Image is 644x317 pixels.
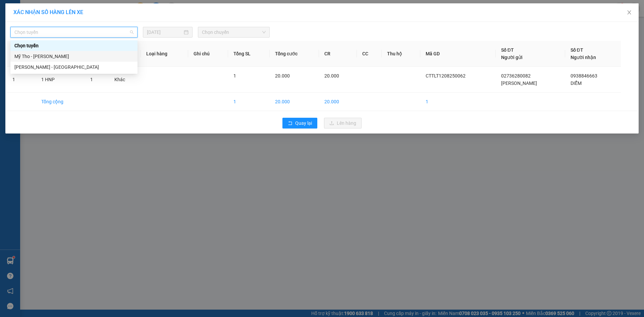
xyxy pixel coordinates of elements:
span: close [627,10,632,15]
span: Chọn tuyến [14,27,133,37]
th: Thu hộ [382,41,420,67]
span: DIỄM [571,81,582,86]
div: Mỹ Tho - [PERSON_NAME] [14,53,133,60]
div: Hồ Chí Minh - Mỹ Tho [10,62,138,72]
th: CR [319,41,357,67]
div: [PERSON_NAME] - [GEOGRAPHIC_DATA] [14,63,133,71]
button: uploadLên hàng [324,118,362,128]
span: Số ĐT [571,47,583,53]
span: 02736280082 [501,73,531,78]
span: 1 [90,77,93,82]
div: Chọn tuyến [14,42,133,49]
td: Tổng cộng [36,93,85,111]
span: 0938846663 [571,73,597,78]
td: 20.000 [270,93,319,111]
td: 1 [228,93,270,111]
span: Chọn chuyến [202,27,266,37]
th: Tổng SL [228,41,270,67]
input: 12/08/2025 [147,29,182,36]
span: [PERSON_NAME] [501,81,537,86]
span: 1 [233,73,236,78]
div: Mỹ Tho - Hồ Chí Minh [10,51,138,62]
td: 1 [420,93,496,111]
th: Tổng cước [270,41,319,67]
span: XÁC NHẬN SỐ HÀNG LÊN XE [13,9,83,15]
text: CTTLT1208250062 [31,32,122,44]
span: CTTLT1208250062 [426,73,466,78]
button: Close [620,3,639,22]
span: 20.000 [324,73,339,78]
td: 20.000 [319,93,357,111]
span: rollback [288,121,292,126]
td: Khác [109,67,141,93]
th: Mã GD [420,41,496,67]
button: rollbackQuay lại [282,118,317,128]
td: 1 HNP [36,67,85,93]
span: Người nhận [571,55,596,60]
th: STT [7,41,36,67]
th: Loại hàng [141,41,188,67]
span: Số ĐT [501,47,514,53]
span: Người gửi [501,55,523,60]
th: Ghi chú [188,41,228,67]
div: Chọn tuyến [10,40,138,51]
td: 1 [7,67,36,93]
div: [PERSON_NAME] [4,48,149,66]
span: Quay lại [295,119,312,127]
span: 20.000 [275,73,290,78]
th: CC [357,41,382,67]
